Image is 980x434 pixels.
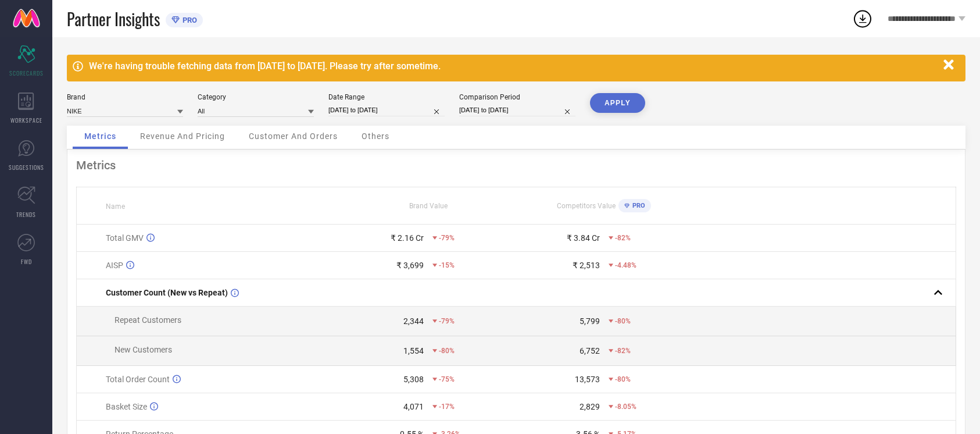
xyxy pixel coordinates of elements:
input: Select comparison period [459,104,575,116]
span: TRENDS [16,210,36,219]
span: Customer And Orders [249,131,338,141]
span: Repeat Customers [115,315,181,325]
span: PRO [180,16,197,24]
span: -79% [439,317,455,325]
div: Metrics [76,158,956,172]
button: APPLY [590,93,645,113]
span: Name [106,202,125,211]
div: ₹ 2.16 Cr [391,233,424,243]
div: 2,344 [403,316,424,326]
div: 5,308 [403,375,424,384]
span: New Customers [115,345,172,354]
div: ₹ 3,699 [396,261,424,270]
div: We're having trouble fetching data from [DATE] to [DATE]. Please try after sometime. [89,61,938,72]
span: -15% [439,261,455,269]
span: SCORECARDS [9,69,44,77]
div: Date Range [328,93,445,101]
span: AISP [106,261,123,270]
div: 13,573 [575,375,600,384]
span: Customer Count (New vs Repeat) [106,288,228,297]
div: Comparison Period [459,93,575,101]
span: WORKSPACE [10,116,42,124]
span: Brand Value [409,202,448,210]
span: -8.05% [615,403,636,411]
span: Partner Insights [67,7,160,31]
div: 6,752 [580,346,600,355]
span: -80% [615,317,631,325]
span: -17% [439,403,455,411]
div: Category [198,93,314,101]
span: Basket Size [106,402,147,411]
span: -79% [439,234,455,242]
div: 5,799 [580,316,600,326]
span: Others [362,131,389,141]
span: SUGGESTIONS [9,163,44,172]
span: FWD [21,257,32,266]
div: ₹ 3.84 Cr [567,233,600,243]
span: -80% [615,375,631,383]
span: Total Order Count [106,375,170,384]
span: -75% [439,375,455,383]
div: 1,554 [403,346,424,355]
div: Open download list [852,8,873,29]
span: Total GMV [106,233,144,243]
div: ₹ 2,513 [573,261,600,270]
span: Revenue And Pricing [140,131,225,141]
span: -82% [615,234,631,242]
div: 2,829 [580,402,600,411]
span: -4.48% [615,261,636,269]
span: -82% [615,347,631,355]
span: Competitors Value [557,202,616,210]
span: Metrics [84,131,116,141]
div: 4,071 [403,402,424,411]
input: Select date range [328,104,445,116]
div: Brand [67,93,183,101]
span: -80% [439,347,455,355]
span: PRO [630,202,645,209]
